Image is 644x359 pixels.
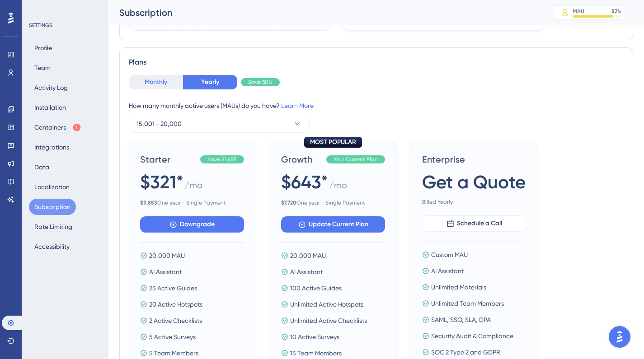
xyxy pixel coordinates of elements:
span: Your Current Plan [334,156,378,163]
iframe: UserGuiding AI Assistant Launcher [606,323,633,350]
span: 25 Active Guides [149,283,197,294]
button: Integrations [29,139,75,155]
button: Rate Limiting [29,219,78,235]
button: Localization [29,179,75,195]
span: AI Assistant [290,266,323,277]
button: Activity Log [29,79,73,96]
span: / mo [184,179,202,196]
button: Update Current Plan [281,216,385,233]
span: 100 Active Guides [290,283,342,294]
span: Unlimited Active Hotspots [290,299,363,310]
span: Growth [281,153,323,166]
span: Enterprise [422,153,526,166]
button: Schedule a Call [422,215,526,232]
a: Learn More [281,102,314,109]
button: Profile [29,40,57,56]
span: AI Assistant [431,266,464,276]
span: Schedule a Call [457,218,502,229]
div: How many monthly active users (MAUs) do you have? [129,100,624,111]
span: Save 30% [248,79,273,86]
div: SETTINGS [29,22,102,29]
span: Billed Yearly [422,198,526,205]
span: $643* [281,169,328,195]
button: Yearly [183,75,237,89]
div: Subscription [119,6,531,19]
span: SAML, SSO, SLA, DPA [431,314,491,325]
span: Security Audit & Compliance [431,331,513,341]
span: Unlimited Materials [431,282,486,293]
button: Containers [29,119,87,135]
span: / mo [329,179,347,196]
button: Installation [29,99,71,116]
span: Custom MAU [431,249,468,260]
div: MOST POPULAR [304,137,362,148]
button: 15,001 - 20,000 [129,115,310,133]
span: 20,000 MAU [290,250,326,261]
button: Subscription [29,199,76,215]
b: $ 3,853 [140,200,157,206]
span: 20 Active Hotspots [149,299,202,310]
button: Team [29,60,56,76]
span: Starter [140,153,197,166]
div: MAU [573,8,584,15]
span: $321* [140,169,183,195]
span: 10 Active Surveys [290,331,339,342]
button: Accessibility [29,238,75,255]
span: 15,001 - 20,000 [136,118,182,129]
span: 2 Active Checklists [149,315,202,326]
span: One year - Single Payment [140,199,244,206]
span: Save $1,655 [207,156,237,163]
button: Data [29,159,55,175]
span: AI Assistant [149,266,182,277]
span: Unlimited Team Members [431,298,504,309]
span: 20,000 MAU [149,250,185,261]
div: Plans [129,57,624,68]
span: SOC 2 Type 2 and GDPR [431,347,500,358]
span: One year - Single Payment [281,199,385,206]
span: 15 Team Members [290,348,342,359]
span: 5 Active Surveys [149,331,196,342]
span: Update Current Plan [309,219,368,230]
span: 5 Team Members [149,348,198,359]
button: Monthly [129,75,183,89]
span: Get a Quote [422,169,526,195]
button: Downgrade [140,216,244,233]
span: Downgrade [180,219,215,230]
div: 82 % [611,8,621,15]
b: $ 7,720 [281,200,296,206]
span: Unlimited Active Checklists [290,315,367,326]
